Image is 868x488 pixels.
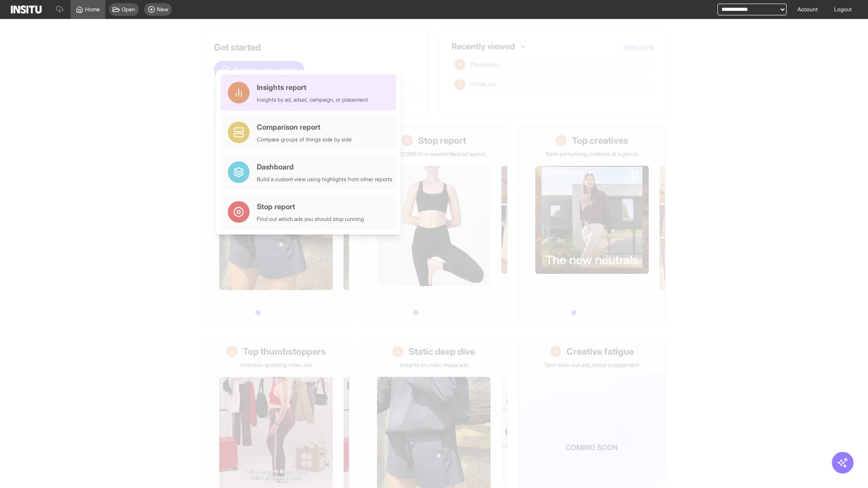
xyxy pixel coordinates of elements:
[85,6,100,13] span: Home
[157,6,168,13] span: New
[257,216,364,223] div: Find out which ads you should stop running
[257,176,392,183] div: Build a custom view using highlights from other reports
[122,6,135,13] span: Open
[257,201,364,212] div: Stop report
[11,5,42,14] img: Logo
[257,82,368,93] div: Insights report
[257,122,352,132] div: Comparison report
[257,136,352,143] div: Compare groups of things side by side
[257,96,368,103] div: Insights by ad, adset, campaign, or placement
[257,161,392,172] div: Dashboard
